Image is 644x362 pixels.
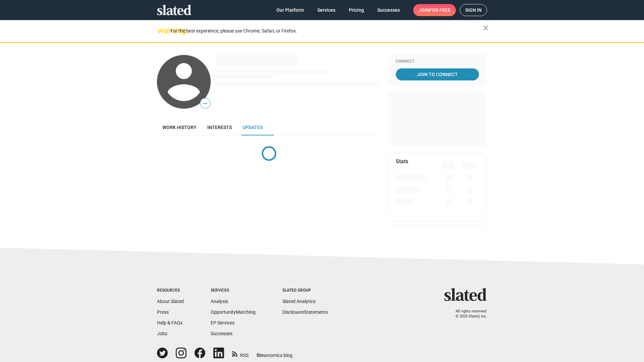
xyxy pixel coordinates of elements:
a: Interests [202,119,237,135]
a: OpportunityMatching [211,309,256,315]
div: Resources [157,288,184,293]
a: Our Platform [271,4,309,16]
div: Connect [396,59,479,64]
span: — [200,99,210,108]
p: All rights reserved. © 2025 Slated, Inc. [448,309,487,319]
a: Joinfor free [413,4,456,16]
a: Updates [237,119,268,135]
span: Updates [243,125,263,130]
a: About Slated [157,299,184,304]
mat-icon: close [482,24,490,32]
a: Work history [157,119,202,135]
span: Join To Connect [397,68,478,80]
span: Sign in [465,4,482,16]
div: For the best experience, please use Chrome, Safari, or Firefox. [170,26,483,36]
span: film [257,353,265,358]
a: Successes [372,4,405,16]
a: Services [312,4,341,16]
a: Analysis [211,299,228,304]
mat-card-title: Stats [396,158,408,165]
span: Work history [162,125,197,130]
div: Services [211,288,256,293]
a: Slated Analytics [282,299,316,304]
a: Help & FAQs [157,320,182,325]
span: Pricing [349,4,364,16]
a: Sign in [460,4,487,16]
a: filmonomics blog [257,347,292,359]
a: DisclosureStatements [282,309,328,315]
a: RSS [232,348,249,359]
a: Jobs [157,331,167,336]
a: Press [157,309,169,315]
span: Interests [207,125,232,130]
div: Slated Group [282,288,328,293]
span: Services [317,4,335,16]
span: Join [419,4,450,16]
span: Successes [377,4,400,16]
mat-icon: warning [158,26,166,35]
span: for free [429,4,450,16]
a: Pricing [343,4,369,16]
span: Our Platform [276,4,304,16]
a: Join To Connect [396,68,479,80]
a: EP Services [211,320,234,325]
a: Successes [211,331,232,336]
